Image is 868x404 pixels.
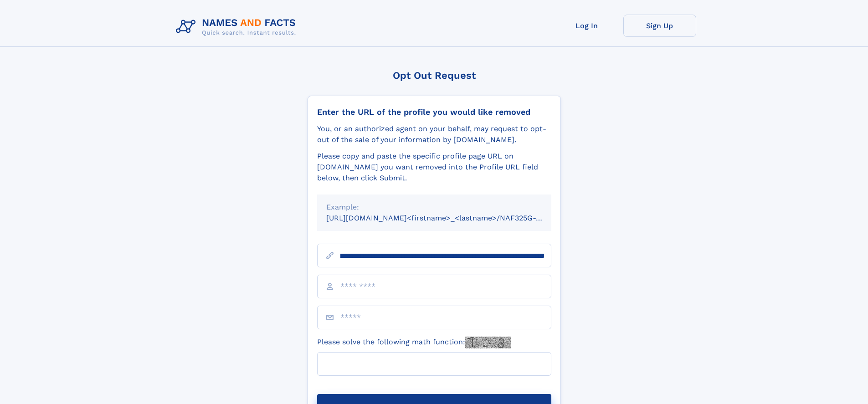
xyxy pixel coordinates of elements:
[317,151,551,184] div: Please copy and paste the specific profile page URL on [DOMAIN_NAME] you want removed into the Pr...
[317,123,551,145] div: You, or an authorized agent on your behalf, may request to opt-out of the sale of your informatio...
[326,214,569,222] small: [URL][DOMAIN_NAME]<firstname>_<lastname>/NAF325G-xxxxxxxx
[317,337,511,348] label: Please solve the following math function:
[308,70,561,81] div: Opt Out Request
[550,15,623,37] a: Log In
[326,202,542,213] div: Example:
[172,15,303,39] img: Logo Names and Facts
[317,107,551,117] div: Enter the URL of the profile you would like removed
[623,15,696,37] a: Sign Up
